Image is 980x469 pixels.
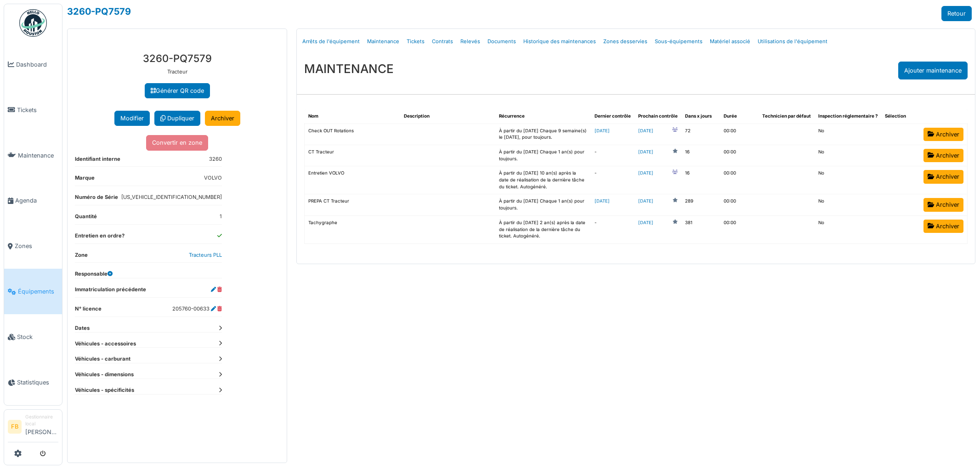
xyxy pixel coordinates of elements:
a: Matériel associé [706,31,754,52]
td: À partir du [DATE] Chaque 9 semaine(s) le [DATE], pour toujours. [495,124,591,145]
span: Tickets [17,106,58,114]
a: Dashboard [4,42,62,87]
a: Archiver [923,198,963,211]
td: - [591,145,634,166]
span: translation missing: fr.shared.no [818,149,824,154]
td: 00:00 [720,145,759,166]
a: 3260-PQ7579 [67,6,131,17]
a: Relevés [457,31,484,52]
a: Agenda [4,178,62,224]
dd: 205760-00633 [172,305,222,313]
th: Sélection [881,109,920,124]
th: Nom [305,109,400,124]
span: Équipements [18,287,58,296]
dt: N° licence [75,305,102,316]
dt: Numéro de Série [75,193,118,205]
a: Zones desservies [600,31,651,52]
dt: Immatriculation précédente [75,286,146,297]
th: Inspection réglementaire ? [815,109,881,124]
span: translation missing: fr.shared.no [818,198,824,203]
td: 381 [681,215,720,243]
td: Entretien VOLVO [305,166,400,194]
td: 16 [681,145,720,166]
th: Récurrence [495,109,591,124]
span: Agenda [15,196,58,205]
img: Badge_color-CXgf-gQk.svg [19,9,47,37]
li: [PERSON_NAME] [25,413,58,440]
a: Tickets [403,31,428,52]
a: Statistiques [4,360,62,405]
a: Archiver [923,149,963,162]
th: Description [400,109,496,124]
span: Zones [15,242,58,250]
td: - [591,166,634,194]
td: CT Tracteur [305,145,400,166]
a: Documents [484,31,520,52]
th: Technicien par défaut [759,109,815,124]
a: Retour [941,6,972,21]
a: [DATE] [638,170,653,177]
p: Tracteur [75,68,279,76]
a: Archiver [923,128,963,141]
a: Archiver [923,220,963,233]
a: FB Gestionnaire local[PERSON_NAME] [8,413,58,442]
span: Dashboard [16,60,58,69]
h3: 3260-PQ7579 [75,52,279,64]
span: Stock [17,333,58,341]
a: Contrats [428,31,457,52]
a: Archiver [205,111,240,126]
span: Maintenance [18,151,58,160]
dd: [US_VEHICLE_IDENTIFICATION_NUMBER] [121,193,222,201]
a: Sous-équipements [651,31,706,52]
span: translation missing: fr.shared.no [818,170,824,175]
div: Ajouter maintenance [898,62,968,79]
a: Utilisations de l'équipement [754,31,831,52]
a: [DATE] [595,128,610,133]
td: À partir du [DATE] 2 an(s) après la date de réalisation de la dernière tâche du ticket. Autogénéré. [495,215,591,243]
a: Maintenance [363,31,403,52]
a: [DATE] [595,198,610,203]
th: Prochain contrôle [634,109,681,124]
td: 00:00 [720,194,759,215]
dt: Véhicules - carburant [75,355,222,363]
td: Check OUT Rotations [305,124,400,145]
td: Tachygraphe [305,215,400,243]
h3: MAINTENANCE [304,62,394,76]
a: Dupliquer [154,111,200,126]
li: FB [8,420,22,434]
a: Stock [4,314,62,360]
dt: Entretien en ordre? [75,232,125,243]
span: translation missing: fr.shared.no [818,128,824,133]
dd: 1 [220,213,222,220]
a: [DATE] [638,220,653,226]
dt: Identifiant interne [75,155,120,167]
a: Arrêts de l'équipement [299,31,363,52]
a: [DATE] [638,128,653,135]
dd: VOLVO [204,174,222,182]
dt: Dates [75,324,222,332]
td: 00:00 [720,215,759,243]
span: Statistiques [17,378,58,387]
td: 16 [681,166,720,194]
td: 00:00 [720,166,759,194]
a: Maintenance [4,133,62,178]
td: 289 [681,194,720,215]
td: À partir du [DATE] 10 an(s) après la date de réalisation de la dernière tâche du ticket. Autogénéré. [495,166,591,194]
dt: Zone [75,251,88,263]
a: Historique des maintenances [520,31,600,52]
th: Dans x jours [681,109,720,124]
dt: Véhicules - dimensions [75,371,222,379]
button: Modifier [114,111,150,126]
td: 72 [681,124,720,145]
a: [DATE] [638,149,653,156]
th: Dernier contrôle [591,109,634,124]
dt: Véhicules - accessoires [75,340,222,348]
a: Tracteurs PLL [189,252,222,258]
a: [DATE] [638,198,653,205]
a: Archiver [923,170,963,183]
dt: Véhicules - spécificités [75,386,222,394]
dt: Responsable [75,270,113,278]
a: Équipements [4,269,62,314]
dd: 3260 [209,155,222,163]
td: À partir du [DATE] Chaque 1 an(s) pour toujours. [495,194,591,215]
